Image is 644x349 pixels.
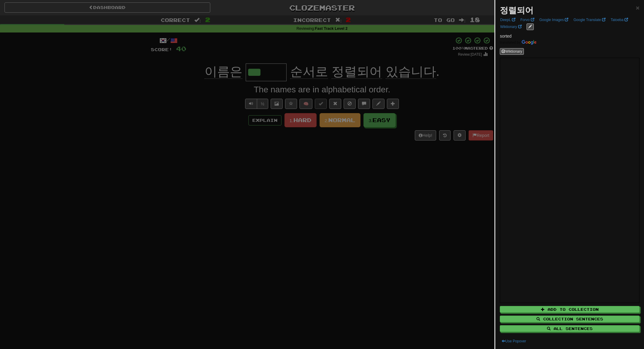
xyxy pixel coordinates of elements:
a: Forvo [519,17,536,23]
button: Use Popover [500,338,528,344]
button: Collection Sentences [500,316,639,322]
button: Wiktionary [500,48,524,55]
strong: 정렬되어 [500,6,533,15]
button: All Sentences [500,325,639,332]
span: sorted [500,34,512,39]
a: Tatoeba [609,17,630,23]
img: Color short [500,40,536,45]
a: Google Translate [572,17,607,23]
span: × [636,4,639,11]
button: Close [636,5,639,11]
button: Add to Collection [500,306,639,313]
a: DeepL [498,17,517,23]
button: edit links [527,23,534,30]
a: Google Images [538,17,570,23]
a: Wiktionary [498,23,523,30]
